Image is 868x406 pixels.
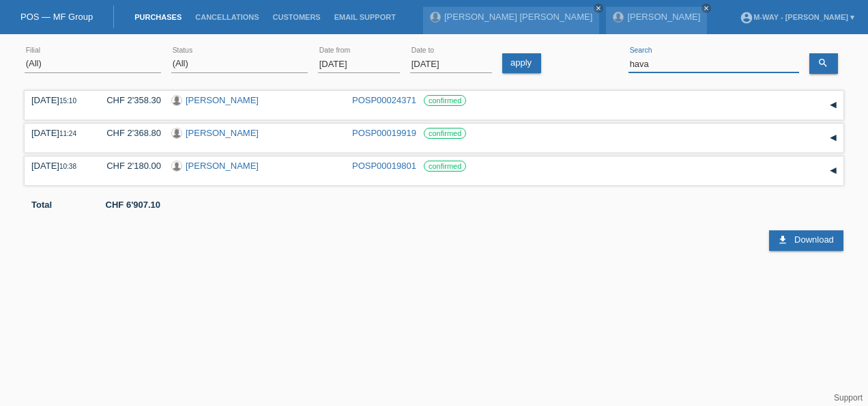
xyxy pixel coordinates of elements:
label: confirmed [424,128,466,139]
a: POSP00019919 [352,128,416,138]
a: download Download [769,230,843,251]
i: download [777,234,788,245]
div: CHF 2'180.00 [96,161,161,171]
a: [PERSON_NAME] [186,95,259,105]
div: [DATE] [31,128,86,138]
span: 15:10 [59,97,76,105]
a: [PERSON_NAME] [186,161,259,171]
a: Purchases [128,13,188,21]
a: apply [502,53,541,73]
a: POSP00019801 [352,161,416,171]
div: CHF 2'358.30 [96,95,161,105]
span: Download [794,234,834,245]
div: [DATE] [31,161,86,171]
div: CHF 2'368.80 [96,128,161,138]
a: [PERSON_NAME] [186,128,259,138]
a: account_circlem-way - [PERSON_NAME] ▾ [733,13,861,21]
a: Email Support [328,13,403,21]
i: search [818,57,828,68]
span: 10:38 [59,163,76,170]
i: close [703,5,710,12]
i: account_circle [740,11,753,25]
div: expand/collapse [823,95,843,116]
span: 11:24 [59,130,76,137]
label: confirmed [424,95,466,106]
i: close [595,5,602,12]
a: [PERSON_NAME] [PERSON_NAME] [444,12,592,22]
div: expand/collapse [823,161,843,181]
div: expand/collapse [823,128,843,148]
label: confirmed [424,161,466,172]
div: [DATE] [31,95,86,105]
a: close [701,3,711,13]
a: search [809,53,838,74]
a: close [594,3,603,13]
b: CHF 6'907.10 [106,200,160,210]
b: Total [31,200,52,210]
a: POSP00024371 [352,95,416,105]
a: Support [834,393,863,403]
a: Customers [266,13,328,21]
a: [PERSON_NAME] [627,12,700,22]
a: POS — MF Group [20,12,93,22]
a: Cancellations [188,13,265,21]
